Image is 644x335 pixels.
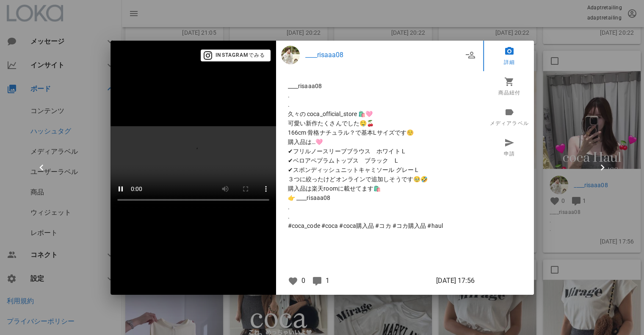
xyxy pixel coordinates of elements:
span: . [288,212,471,221]
span: 👉 ____risaaa08 [288,193,471,202]
span: 購入品は楽天roomに載せてます🛍️ [288,184,471,193]
span: ____risaaa08 [288,81,471,91]
span: 久々の coca_official_store 🛍️🩷 [288,109,471,119]
span: ✔︎フリルノースリーブブラウス ホワイト L [288,147,471,156]
span: ３つに絞ったけどオンラインで追加しそうです🥹🤣 [288,174,471,184]
span: 1 [326,277,329,285]
a: 詳細 [483,41,536,71]
a: ____risaaa08 [305,50,463,60]
span: . [288,91,471,100]
span: ✔︎ベロアペプラムトップス ブラック L [288,156,471,165]
span: [DATE] 17:56 [436,276,475,286]
a: メディアラベル [483,102,536,132]
span: #coca_code #coca #coca購入品 #コカ #コカ購入品 #haul [288,221,471,230]
a: Instagramでみる [201,51,271,59]
span: ✔︎スポンディッシュニットキャミソール グレー L [288,165,471,174]
span: 可愛い新作たくさんでした🤤🍒 [288,119,471,128]
span: 0 [301,277,305,285]
span: . [288,202,471,212]
a: 申請 [483,132,536,163]
span: Instagramでみる [206,52,265,59]
a: 商品紐付 [483,71,536,102]
img: ____risaaa08 [281,46,300,64]
span: 購入品は…🩷 [288,137,471,147]
span: . [288,100,471,109]
span: 166cm 骨格ナチュラル？で基本Lサイズです☺️ [288,128,471,137]
button: Instagramでみる [201,50,271,61]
